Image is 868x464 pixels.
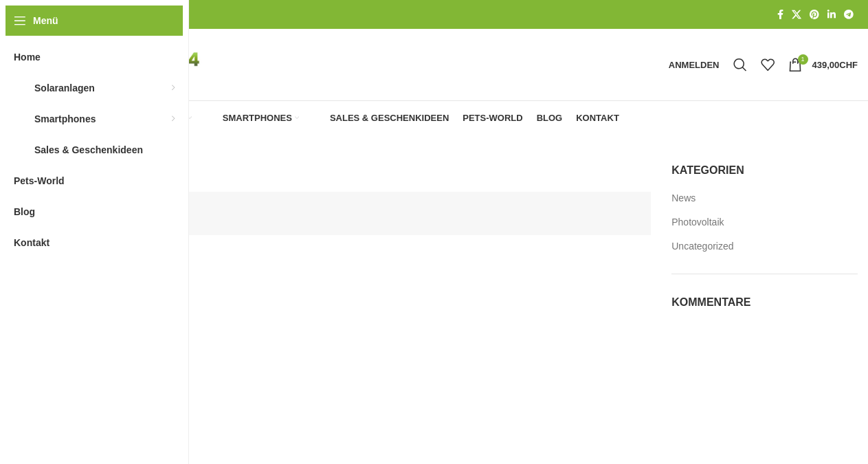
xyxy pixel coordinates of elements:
[330,113,449,124] span: Sales & Geschenkideen
[726,51,754,78] a: Suche
[788,5,805,24] a: X Social Link
[14,199,35,224] span: Blog
[537,104,563,132] a: Blog
[798,54,808,65] span: 1
[14,81,27,95] img: Solaranlagen
[671,216,725,230] a: Photovoltaik
[576,104,619,132] a: Kontakt
[805,5,823,24] a: Pinterest Social Link
[52,249,651,276] h1: Impressum
[34,137,143,162] span: Sales & Geschenkideen
[205,112,218,124] img: Smartphones
[463,104,522,132] a: Pets-World
[840,5,858,24] a: Telegram Social Link
[781,51,865,78] a: 1 439,00CHF
[662,51,726,78] a: Anmelden
[669,60,720,69] span: Anmelden
[14,45,41,69] span: Home
[463,113,522,124] span: Pets-World
[823,5,840,24] a: LinkedIn Social Link
[34,76,95,100] span: Solaranlagen
[223,113,292,124] span: Smartphones
[754,51,781,78] div: Meine Wunschliste
[58,384,644,430] p: Tip-Top24 [PERSON_NAME] [STREET_ADDRESS] 3177 Laupen
[33,13,58,28] span: Menü
[14,168,65,193] span: Pets-World
[205,104,299,132] a: Smartphones
[313,112,325,124] img: Sales & Geschenkideen
[671,295,858,310] h5: Kommentare
[576,113,619,124] span: Kontakt
[671,163,858,178] h5: Kategorien
[839,60,858,70] span: CHF
[92,104,192,132] a: Solaranlagen
[14,230,49,255] span: Kontakt
[773,5,788,24] a: Facebook Social Link
[537,113,563,124] span: Blog
[45,104,626,132] div: Hauptnavigation
[671,240,735,254] a: Uncategorized
[671,192,697,206] a: News
[313,104,449,132] a: Sales & Geschenkideen
[812,60,858,70] bdi: 439,00
[34,107,96,131] span: Smartphones
[14,112,27,126] img: Smartphones
[14,143,27,157] img: Sales & Geschenkideen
